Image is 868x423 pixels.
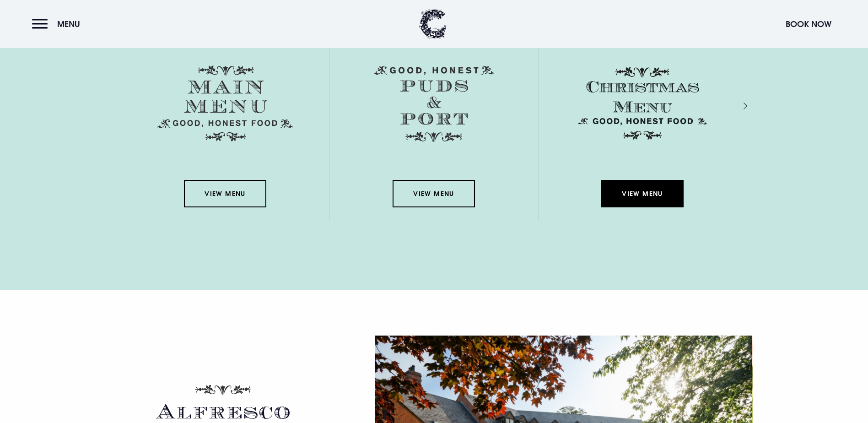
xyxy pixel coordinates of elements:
[57,19,80,29] span: Menu
[393,180,475,207] a: View Menu
[731,99,740,113] div: Next slide
[419,9,447,39] img: Clandeboye Lodge
[374,65,494,142] img: Menu puds and port
[184,180,266,207] a: View Menu
[575,65,710,141] img: Christmas Menu SVG
[32,14,85,34] button: Menu
[781,14,836,34] button: Book Now
[601,180,684,207] a: View Menu
[157,65,293,141] img: Menu main menu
